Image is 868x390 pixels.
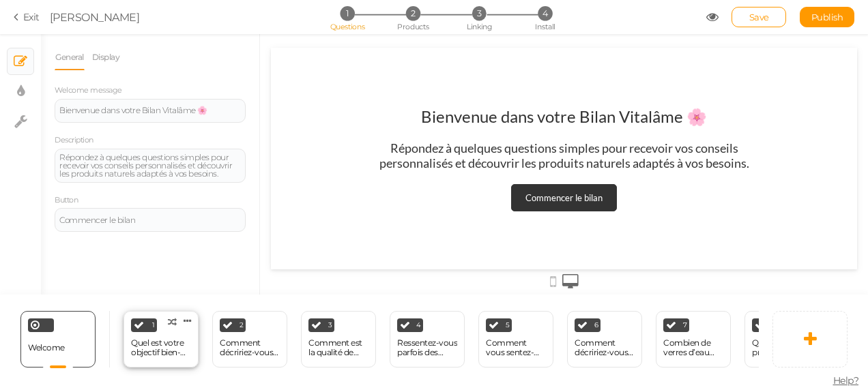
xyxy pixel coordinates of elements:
[28,342,65,352] span: Welcome
[328,322,332,329] span: 3
[472,6,487,20] span: 3
[406,6,420,20] span: 2
[575,338,635,357] div: Comment décririez-vous vos habitudes alimentaires ?
[308,338,368,357] div: Comment est la qualité de votre sommeil ?
[478,311,553,367] div: 5 Comment vous sentez-vous face au stress quotidien ?
[150,59,436,79] div: Bienvenue dans votre Bilan Vitalâme 🌸
[55,86,122,95] label: Welcome message
[833,374,859,387] span: Help?
[467,22,491,31] span: Linking
[390,311,465,367] div: 4 Ressentez-vous parfois des inconforts digestifs (ballonnements, lourdeurs) ?
[811,12,843,22] span: Publish
[255,145,332,155] div: Commencer le bilan
[131,338,191,357] div: Quel est votre objectif bien-être [DATE] ?
[397,338,457,357] div: Ressentez-vous parfois des inconforts digestifs (ballonnements, lourdeurs) ?
[91,44,121,70] a: Display
[486,338,546,357] div: Comment vous sentez-vous face au stress quotidien ?
[744,311,820,367] div: 8 Quel est votre principal besoin capillaire ?
[55,136,93,145] label: Description
[340,6,354,20] span: 1
[55,44,85,70] a: General
[506,322,510,329] span: 5
[567,311,642,367] div: 6 Comment décririez-vous vos habitudes alimentaires ?
[416,322,421,329] span: 4
[212,311,287,367] div: 2 Comment décririez-vous votre niveau d’énergie en ce moment ?
[220,338,280,357] div: Comment décririez-vous votre niveau d’énergie en ce moment ?
[14,10,40,24] a: Exit
[59,106,241,115] div: Bienvenue dans votre Bilan Vitalâme 🌸
[752,338,812,357] div: Quel est votre principal besoin capillaire ?
[663,338,723,357] div: Combien de verres d’eau buvez-vous en moyenne par jour ?
[749,12,769,22] span: Save
[152,322,155,329] span: 1
[448,6,511,20] li: 3 Linking
[594,322,598,329] span: 6
[656,311,731,367] div: 7 Combien de verres d’eau buvez-vous en moyenne par jour ?
[59,153,241,178] div: Répondez à quelques questions simples pour recevoir vos conseils personnalisés et découvrir les p...
[301,311,376,367] div: 3 Comment est la qualité de votre sommeil ?
[330,22,365,31] span: Questions
[50,9,140,25] div: [PERSON_NAME]
[55,196,78,205] label: Button
[381,6,445,20] li: 2 Products
[240,322,244,329] span: 2
[102,93,484,123] div: Répondez à quelques questions simples pour recevoir vos conseils personnalisés et découvrir les p...
[20,311,96,367] div: Welcome
[513,6,577,20] li: 4 Install
[124,311,199,367] div: 1 Quel est votre objectif bien-être [DATE] ?
[397,22,429,31] span: Products
[315,6,379,20] li: 1 Questions
[732,7,786,27] div: Save
[538,6,552,20] span: 4
[59,216,241,224] div: Commencer le bilan
[683,322,687,329] span: 7
[535,22,555,31] span: Install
